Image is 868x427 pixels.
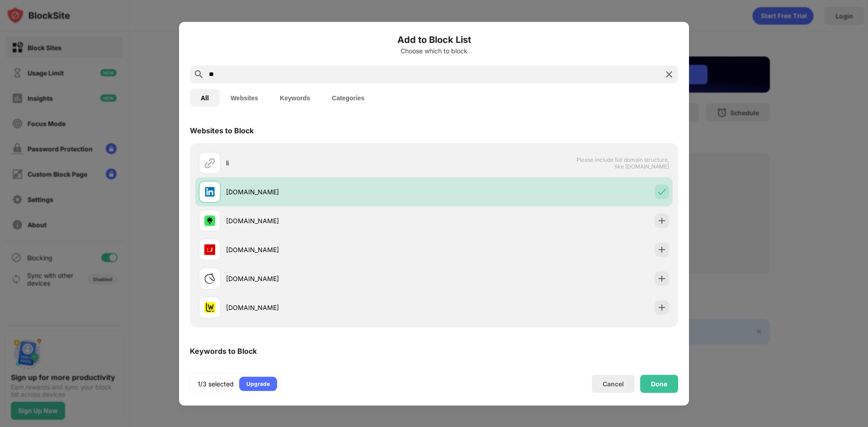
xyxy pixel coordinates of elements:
[226,245,434,254] div: [DOMAIN_NAME]
[269,89,321,107] button: Keywords
[226,303,434,312] div: [DOMAIN_NAME]
[220,89,269,107] button: Websites
[226,274,434,283] div: [DOMAIN_NAME]
[190,89,220,107] button: All
[190,33,678,46] h6: Add to Block List
[198,379,234,388] div: 1/3 selected
[651,380,667,387] div: Done
[226,216,434,225] div: [DOMAIN_NAME]
[204,302,215,313] img: favicons
[190,346,257,355] div: Keywords to Block
[226,158,434,168] div: li
[190,126,254,135] div: Websites to Block
[204,157,215,168] img: url.svg
[204,244,215,255] img: favicons
[190,47,678,54] div: Choose which to block
[576,156,669,169] span: Please include full domain structure, like [DOMAIN_NAME]
[603,380,624,388] div: Cancel
[204,186,215,197] img: favicons
[204,273,215,284] img: favicons
[246,379,270,388] div: Upgrade
[226,187,434,197] div: [DOMAIN_NAME]
[193,69,204,80] img: search.svg
[204,215,215,226] img: favicons
[664,69,675,80] img: search-close
[321,89,375,107] button: Categories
